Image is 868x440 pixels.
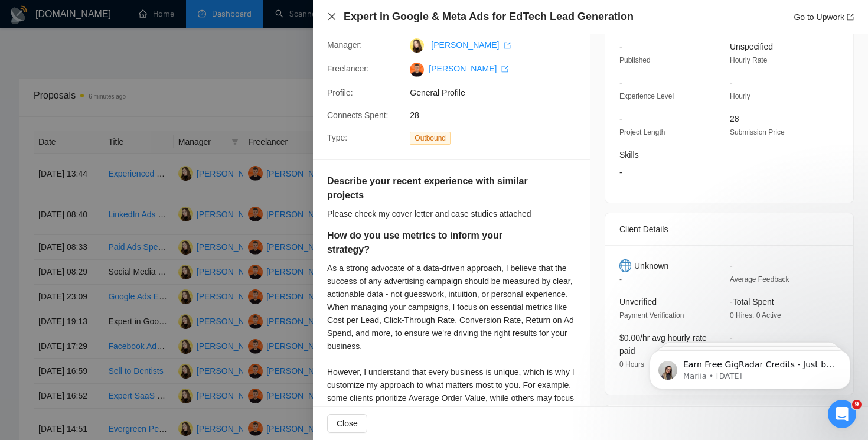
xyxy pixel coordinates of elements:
[619,114,622,123] span: -
[730,297,774,307] span: - Total Spent
[619,128,665,136] span: Project Length
[634,259,668,272] span: Unknown
[619,259,631,272] img: 🌐
[828,400,856,428] iframe: Intercom live chat
[619,78,622,87] span: -
[501,66,508,73] span: export
[730,42,773,51] span: Unspecified
[327,174,531,203] h5: Describe your recent experience with similar projects
[344,9,634,24] h4: Expert in Google & Meta Ads for EdTech Lead Generation
[730,275,789,283] span: Average Feedback
[619,166,821,179] span: -
[327,414,367,433] button: Close
[410,86,587,99] span: General Profile
[730,261,733,270] span: -
[632,325,868,408] iframe: Intercom notifications message
[619,213,839,245] div: Client Details
[852,400,862,409] span: 9
[327,12,337,22] button: Close
[619,56,651,64] span: Published
[730,128,785,136] span: Submission Price
[730,311,781,320] span: 0 Hires, 0 Active
[794,12,854,22] a: Go to Upworkexport
[619,297,657,307] span: Unverified
[327,64,369,73] span: Freelancer:
[619,360,644,369] span: 0 Hours
[410,63,424,77] img: c14xhZlC-tuZVDV19vT9PqPao_mWkLBFZtPhMWXnAzD5A78GLaVOfmL__cgNkALhSq
[730,78,733,87] span: -
[730,56,767,64] span: Hourly Rate
[619,42,622,51] span: -
[327,133,347,142] span: Type:
[410,132,451,145] span: Outbound
[619,92,674,100] span: Experience Level
[337,417,358,430] span: Close
[619,333,707,356] span: $0.00/hr avg hourly rate paid
[327,207,567,220] div: Please check my cover letter and case studies attached
[847,14,854,21] span: export
[619,311,684,320] span: Payment Verification
[730,114,739,123] span: 28
[619,405,839,437] div: Job Description
[619,275,622,283] span: -
[619,150,639,159] span: Skills
[327,229,539,257] h5: How do you use metrics to inform your strategy?
[327,40,362,50] span: Manager:
[504,42,511,49] span: export
[410,109,587,122] span: 28
[327,88,353,97] span: Profile:
[327,12,337,21] span: close
[429,64,508,73] a: [PERSON_NAME] export
[730,92,750,100] span: Hourly
[431,40,511,50] a: [PERSON_NAME] export
[327,110,389,120] span: Connects Spent:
